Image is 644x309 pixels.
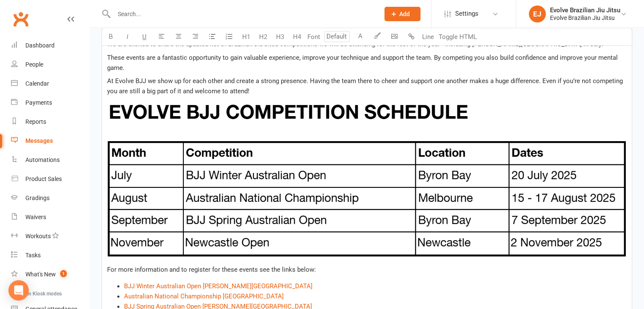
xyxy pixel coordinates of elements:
[11,112,89,131] a: Reports
[254,28,271,45] button: H2
[11,227,89,246] a: Workouts
[324,31,350,42] input: Default
[60,270,67,277] span: 1
[529,6,546,22] div: EJ
[11,170,89,189] a: Product Sales
[25,271,56,278] div: What's New
[107,54,619,72] span: These events are a fantastic opportunity to gain valuable experience, improve your technique and ...
[111,8,373,20] input: Search...
[437,28,479,45] button: Toggle HTML
[271,28,288,45] button: H3
[305,28,322,45] button: Font
[11,36,89,55] a: Dashboard
[10,8,31,30] a: Clubworx
[11,131,89,150] a: Messages
[142,33,146,41] span: U
[25,156,60,163] div: Automations
[124,292,284,300] span: Australian National Championship [GEOGRAPHIC_DATA]
[238,28,254,45] button: H1
[11,150,89,170] a: Automations
[288,28,305,45] button: H4
[420,28,437,45] button: Line
[25,118,46,125] div: Reports
[25,61,43,68] div: People
[25,175,62,182] div: Product Sales
[550,6,620,14] div: Evolve Brazilian Jiu Jitsu
[124,282,312,290] span: BJJ Winter Australian Open [PERSON_NAME][GEOGRAPHIC_DATA]
[550,14,620,22] div: Evolve Brazilian Jiu Jitsu
[25,214,46,220] div: Waivers
[25,80,49,87] div: Calendar
[399,11,410,17] span: Add
[107,77,625,95] span: At Evolve BJJ we show up for each other and create a strong presence. Having the team there to ch...
[11,265,89,284] a: What's New1
[25,99,52,106] div: Payments
[136,28,153,45] button: U
[11,93,89,112] a: Payments
[107,266,316,273] span: For more information and to register for these events see the links below:
[25,252,41,259] div: Tasks
[107,100,627,259] img: 58dbf1a3-6169-4c01-8af4-13b84c57a056.png
[384,7,420,21] button: Add
[25,233,51,239] div: Workouts
[11,208,89,227] a: Waivers
[11,189,89,208] a: Gradings
[25,42,55,49] div: Dashboard
[352,28,369,45] button: A
[11,74,89,93] a: Calendar
[8,280,29,301] div: Open Intercom Messenger
[455,4,478,23] span: Settings
[11,246,89,265] a: Tasks
[25,137,53,144] div: Messages
[25,195,50,201] div: Gradings
[11,55,89,74] a: People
